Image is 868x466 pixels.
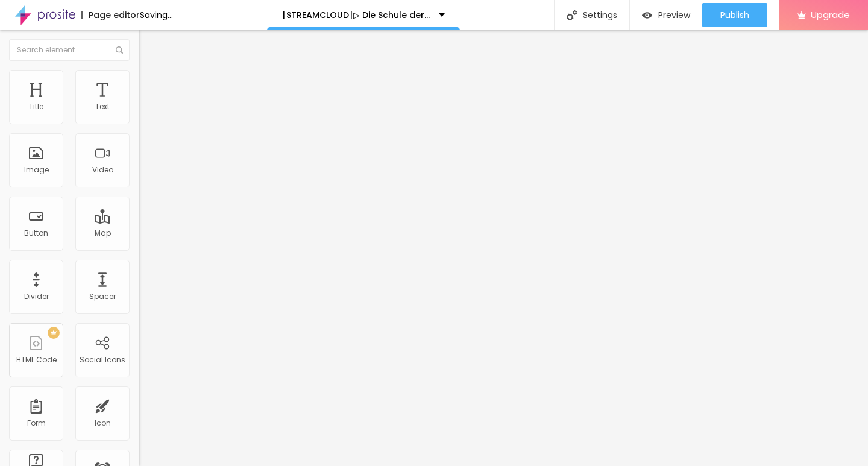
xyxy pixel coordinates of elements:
[282,11,430,19] p: [STREAMCLOUD]▷ Die Schule der magischen Tiere 4 Ganzer Film 2025 Deutsch
[80,356,125,364] div: Social Icons
[140,11,173,19] div: Saving...
[81,11,140,19] div: Page editor
[9,39,130,61] input: Search element
[720,10,749,20] span: Publish
[702,3,767,27] button: Publish
[29,102,43,111] div: Title
[95,229,111,238] div: Map
[92,166,113,174] div: Video
[89,292,116,301] div: Spacer
[27,419,46,427] div: Form
[658,10,690,20] span: Preview
[95,419,111,427] div: Icon
[811,10,850,20] span: Upgrade
[16,356,57,364] div: HTML Code
[24,292,49,301] div: Divider
[630,3,702,27] button: Preview
[139,30,868,466] iframe: Editor
[642,10,652,20] img: view-1.svg
[24,166,49,174] div: Image
[95,102,110,111] div: Text
[567,10,577,20] img: Icone
[24,229,48,238] div: Button
[116,46,123,54] img: Icone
